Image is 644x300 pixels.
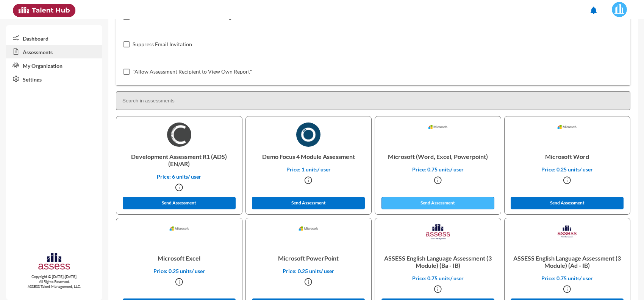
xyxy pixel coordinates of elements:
[122,147,236,173] p: Development Assessment R1 (ADS) (EN/AR)
[381,197,494,209] button: Send Assessment
[252,268,366,274] p: Price: 0.25 units/ user
[122,248,236,268] p: Microsoft Excel
[381,248,495,275] p: ASSESS English Language Assessment (3 Module) (Ba - IB)
[252,166,366,173] p: Price: 1 units/ user
[511,147,624,166] p: Microsoft Word
[6,72,102,86] a: Settings
[511,275,624,281] p: Price: 0.75 units/ user
[381,275,495,281] p: Price: 0.75 units/ user
[133,67,252,76] span: "Allow Assessment Recipient to View Own Report"
[122,268,236,274] p: Price: 0.25 units/ user
[252,147,366,166] p: Demo Focus 4 Module Assessment
[123,197,236,209] button: Send Assessment
[511,197,624,209] button: Send Assessment
[38,252,71,273] img: assesscompany-logo.png
[122,173,236,180] p: Price: 6 units/ user
[6,31,102,45] a: Dashboard
[116,91,630,110] input: Search in assessments
[252,197,365,209] button: Send Assessment
[511,248,624,275] p: ASSESS English Language Assessment (3 Module) (Ad - IB)
[252,248,366,268] p: Microsoft PowerPoint
[6,45,102,58] a: Assessments
[6,58,102,72] a: My Organization
[381,147,495,166] p: Microsoft (Word, Excel, Powerpoint)
[133,40,192,49] span: Suppress Email Invitation
[589,6,598,15] mat-icon: notifications
[6,274,102,289] p: Copyright © [DATE]-[DATE]. All Rights Reserved. ASSESS Talent Management, LLC.
[511,166,624,173] p: Price: 0.25 units/ user
[381,166,495,173] p: Price: 0.75 units/ user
